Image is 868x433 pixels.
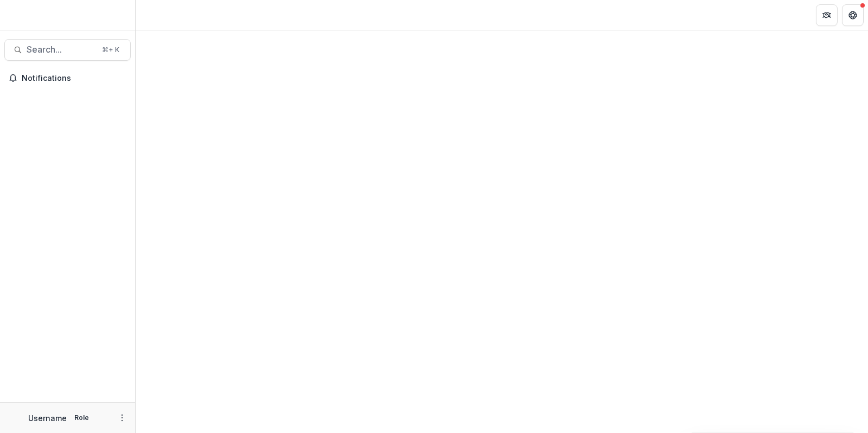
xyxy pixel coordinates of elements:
[816,4,838,26] button: Partners
[140,7,186,23] nav: breadcrumb
[100,44,122,56] div: ⌘ + K
[71,413,92,423] p: Role
[842,4,864,26] button: Get Help
[4,69,131,87] button: Notifications
[4,39,131,61] button: Search...
[28,412,67,424] p: Username
[22,74,126,83] span: Notifications
[116,411,129,424] button: More
[27,44,95,55] span: Search...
